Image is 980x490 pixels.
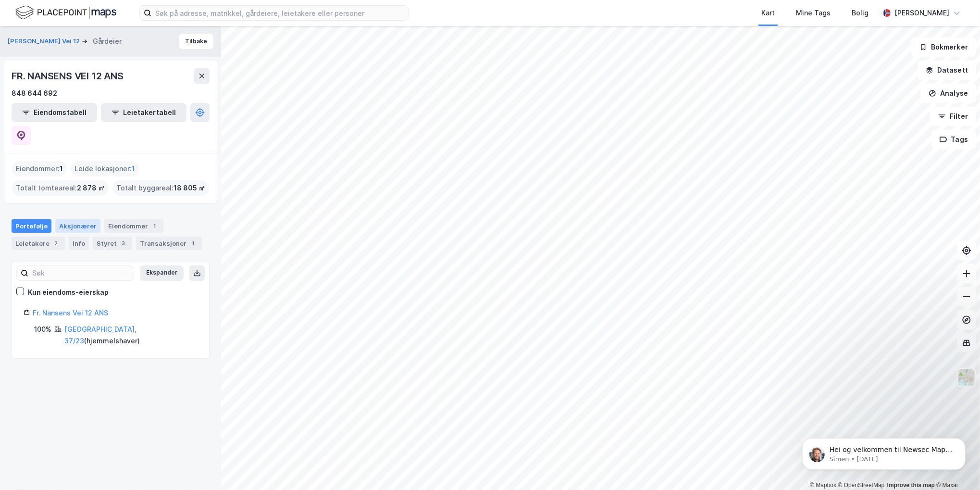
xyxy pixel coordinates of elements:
[55,219,100,233] div: Aksjonærer
[796,7,831,19] div: Mine Tags
[69,237,89,250] div: Info
[920,84,976,103] button: Analyse
[957,368,976,387] img: Z
[930,107,976,126] button: Filter
[101,103,186,122] button: Leietakertabell
[119,239,128,248] div: 3
[918,61,976,80] button: Datasett
[104,219,163,233] div: Eiendommer
[64,325,136,345] a: [GEOGRAPHIC_DATA], 37/23
[12,88,57,99] div: 848 644 692
[150,221,160,231] div: 1
[12,180,109,196] div: Totalt tomteareal :
[12,103,97,122] button: Eiendomstabell
[132,163,135,175] span: 1
[64,324,198,347] div: ( hjemmelshaver )
[15,4,116,21] img: logo.f888ab2527a4732fd821a326f86c7f29.svg
[34,324,51,335] div: 100%
[838,482,885,489] a: OpenStreetMap
[136,237,202,250] div: Transaksjoner
[77,182,105,194] span: 2 878 ㎡
[28,287,109,298] div: Kun eiendoms-eierskap
[931,130,976,149] button: Tags
[174,182,205,194] span: 18 805 ㎡
[12,237,65,250] div: Leietakere
[8,37,82,46] button: [PERSON_NAME] Vei 12
[33,309,108,317] a: Fr. Nansens Vei 12 ANS
[93,237,132,250] div: Styret
[788,418,980,485] iframe: Intercom notifications message
[810,482,836,489] a: Mapbox
[93,36,122,47] div: Gårdeier
[12,161,67,176] div: Eiendommer :
[60,163,63,175] span: 1
[887,482,935,489] a: Improve this map
[28,266,134,280] input: Søk
[71,161,139,176] div: Leide lokasjoner :
[51,239,61,248] div: 2
[761,7,775,19] div: Kart
[151,6,408,20] input: Søk på adresse, matrikkel, gårdeiere, leietakere eller personer
[12,219,51,233] div: Portefølje
[188,239,198,248] div: 1
[140,265,184,281] button: Ekspander
[894,7,949,19] div: [PERSON_NAME]
[179,34,213,49] button: Tilbake
[112,180,209,196] div: Totalt byggareal :
[12,68,125,84] div: FR. NANSENS VEI 12 ANS
[852,7,868,19] div: Bolig
[911,38,976,57] button: Bokmerker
